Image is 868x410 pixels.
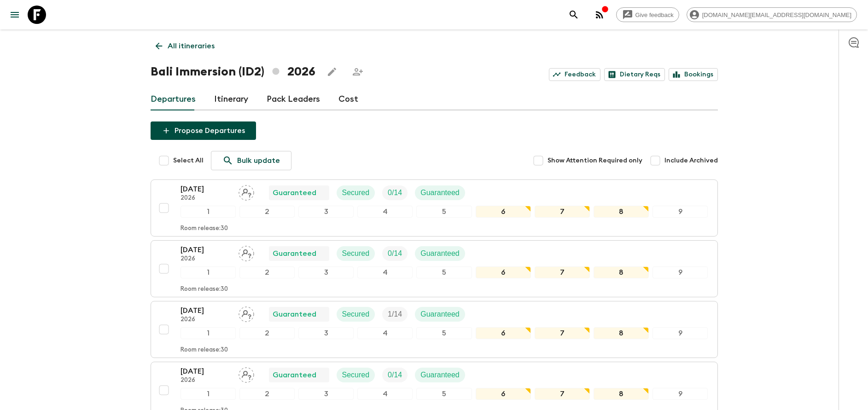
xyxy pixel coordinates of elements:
[298,206,354,218] div: 3
[652,206,708,218] div: 9
[652,266,708,278] div: 9
[151,37,220,55] a: All itineraries
[239,370,254,377] span: Assign pack leader
[382,307,408,322] div: Trip Fill
[181,316,231,323] p: 2026
[338,88,358,110] a: Cost
[267,88,320,110] a: Pack Leaders
[181,225,228,232] p: Room release: 30
[239,188,254,195] span: Assign pack leader
[630,12,679,18] span: Give feedback
[237,155,280,166] p: Bulk update
[420,370,460,381] p: Guaranteed
[616,7,679,22] a: Give feedback
[342,187,370,198] p: Secured
[181,377,231,384] p: 2026
[181,184,231,195] p: [DATE]
[273,248,316,259] p: Guaranteed
[337,307,375,322] div: Secured
[382,185,408,200] div: Trip Fill
[181,346,228,354] p: Room release: 30
[594,206,649,218] div: 8
[416,266,472,278] div: 5
[298,266,354,278] div: 3
[349,63,367,81] span: Share this itinerary
[273,370,316,381] p: Guaranteed
[416,388,472,400] div: 5
[476,388,531,400] div: 6
[388,187,402,198] p: 0 / 14
[388,248,402,259] p: 0 / 14
[181,388,236,400] div: 1
[151,301,718,358] button: [DATE]2026Assign pack leaderGuaranteedSecuredTrip FillGuaranteed123456789Room release:30
[273,187,316,198] p: Guaranteed
[420,248,460,259] p: Guaranteed
[476,206,531,218] div: 6
[337,185,375,200] div: Secured
[298,327,354,339] div: 3
[173,156,204,165] span: Select All
[181,305,231,316] p: [DATE]
[476,327,531,339] div: 6
[181,206,236,218] div: 1
[388,370,402,381] p: 0 / 14
[687,7,857,22] div: [DOMAIN_NAME][EMAIL_ADDRESS][DOMAIN_NAME]
[6,6,24,24] button: menu
[214,88,248,110] a: Itinerary
[382,246,408,261] div: Trip Fill
[151,179,718,237] button: [DATE]2026Assign pack leaderGuaranteedSecuredTrip FillGuaranteed123456789Room release:30
[357,206,413,218] div: 4
[476,266,531,278] div: 6
[388,309,402,320] p: 1 / 14
[298,388,354,400] div: 3
[416,206,472,218] div: 5
[337,246,375,261] div: Secured
[535,266,590,278] div: 7
[151,121,256,140] button: Propose Departures
[652,388,708,400] div: 9
[337,368,375,382] div: Secured
[664,156,718,165] span: Include Archived
[181,327,236,339] div: 1
[239,388,295,400] div: 2
[211,151,291,170] a: Bulk update
[342,248,370,259] p: Secured
[239,327,295,339] div: 2
[669,68,718,81] a: Bookings
[420,187,460,198] p: Guaranteed
[535,327,590,339] div: 7
[382,368,408,382] div: Trip Fill
[548,156,642,165] span: Show Attention Required only
[151,88,196,110] a: Departures
[181,286,228,293] p: Room release: 30
[168,40,215,52] p: All itineraries
[239,248,254,256] span: Assign pack leader
[273,309,316,320] p: Guaranteed
[181,266,236,278] div: 1
[549,68,600,81] a: Feedback
[697,12,856,18] span: [DOMAIN_NAME][EMAIL_ADDRESS][DOMAIN_NAME]
[416,327,472,339] div: 5
[535,388,590,400] div: 7
[181,255,231,263] p: 2026
[151,240,718,297] button: [DATE]2026Assign pack leaderGuaranteedSecuredTrip FillGuaranteed123456789Room release:30
[342,309,370,320] p: Secured
[420,309,460,320] p: Guaranteed
[323,63,341,81] button: Edit this itinerary
[357,388,413,400] div: 4
[342,370,370,381] p: Secured
[239,266,295,278] div: 2
[357,266,413,278] div: 4
[357,327,413,339] div: 4
[565,6,583,24] button: search adventures
[594,388,649,400] div: 8
[604,68,665,81] a: Dietary Reqs
[535,206,590,218] div: 7
[181,244,231,255] p: [DATE]
[652,327,708,339] div: 9
[181,195,231,202] p: 2026
[181,366,231,377] p: [DATE]
[594,266,649,278] div: 8
[239,309,254,317] span: Assign pack leader
[151,63,315,81] h1: Bali Immersion (ID2) 2026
